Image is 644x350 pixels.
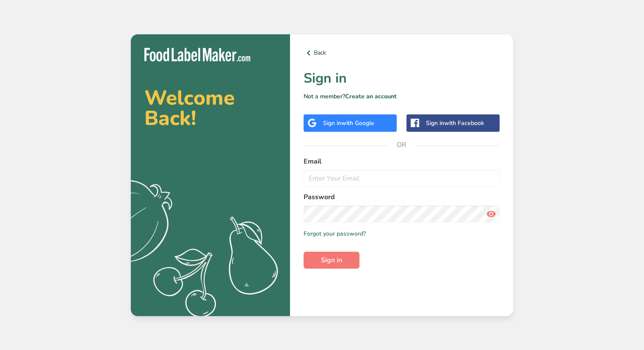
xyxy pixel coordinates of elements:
[345,92,397,100] a: Create an account
[144,48,250,62] img: Food Label Maker
[444,119,484,127] span: with Facebook
[304,170,500,187] input: Enter Your Email
[144,88,276,128] h2: Welcome Back!
[304,252,359,269] button: Sign in
[426,119,484,128] div: Sign in
[389,132,415,158] span: OR
[304,156,500,167] label: Email
[304,68,500,89] h1: Sign in
[323,119,374,128] div: Sign in
[321,255,342,265] span: Sign in
[304,229,366,238] a: Forgot your password?
[304,48,500,58] a: Back
[304,192,500,202] label: Password
[304,92,500,101] p: Not a member?
[341,119,374,127] span: with Google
